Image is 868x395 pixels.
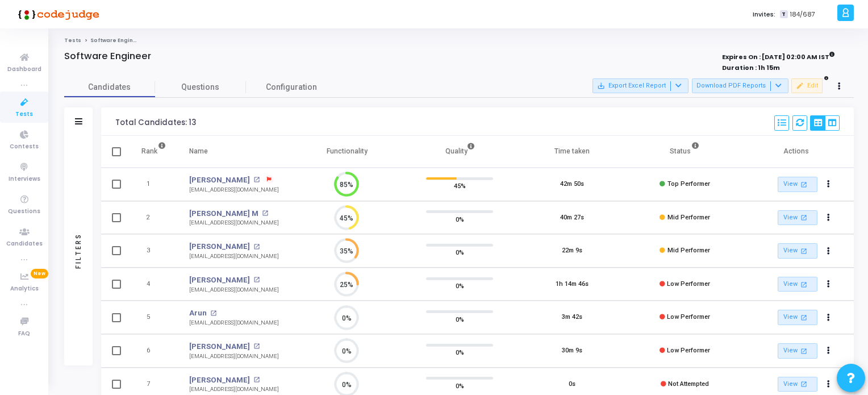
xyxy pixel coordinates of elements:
div: Name [189,145,208,157]
div: [EMAIL_ADDRESS][DOMAIN_NAME] [189,186,279,194]
th: Actions [741,136,854,168]
div: 3m 42s [562,313,582,322]
button: Export Excel Report [592,78,688,93]
a: [PERSON_NAME] [189,375,250,386]
span: Low Performer [667,313,710,321]
th: Rank [130,136,178,168]
div: 42m 50s [560,180,584,189]
span: Candidates [64,81,155,93]
span: Contests [10,142,39,152]
a: View [778,310,817,325]
span: Interviews [9,174,40,184]
span: 45% [454,180,466,192]
span: 0% [456,347,464,358]
a: View [778,377,817,392]
a: View [778,243,817,259]
mat-icon: edit [796,82,804,90]
strong: Duration : 1h 15m [722,63,780,72]
mat-icon: open_in_new [210,310,216,317]
span: Dashboard [7,65,41,74]
span: 0% [456,213,464,224]
div: [EMAIL_ADDRESS][DOMAIN_NAME] [189,385,279,394]
div: [EMAIL_ADDRESS][DOMAIN_NAME] [189,319,279,327]
button: Actions [820,310,836,326]
button: Download PDF Reports [692,78,788,93]
div: Time taken [554,145,590,157]
span: 0% [456,280,464,292]
button: Actions [820,177,836,193]
mat-icon: open_in_new [799,246,809,256]
span: Not Attempted [668,380,709,388]
span: 0% [456,247,464,258]
button: Actions [820,343,836,359]
mat-icon: open_in_new [799,379,809,389]
div: [EMAIL_ADDRESS][DOMAIN_NAME] [189,286,279,294]
div: [EMAIL_ADDRESS][DOMAIN_NAME] [189,252,279,261]
mat-icon: open_in_new [799,280,809,289]
mat-icon: open_in_new [253,343,260,350]
div: [EMAIL_ADDRESS][DOMAIN_NAME] [189,352,279,361]
span: Top Performer [667,180,710,188]
span: Analytics [10,284,39,294]
div: 0s [569,380,575,389]
mat-icon: open_in_new [253,277,260,283]
span: T [780,10,787,19]
button: Actions [820,210,836,226]
th: Functionality [291,136,403,168]
span: Low Performer [667,280,710,288]
td: 3 [130,234,178,268]
td: 6 [130,334,178,368]
a: [PERSON_NAME] [189,341,250,352]
div: Total Candidates: 13 [115,118,196,127]
span: Questions [155,81,246,93]
div: 22m 9s [562,246,582,256]
a: Arun [189,307,207,319]
span: 0% [456,313,464,325]
span: Tests [15,110,33,119]
a: Tests [64,37,81,44]
th: Status [629,136,741,168]
mat-icon: open_in_new [799,346,809,356]
div: 30m 9s [562,346,582,356]
mat-icon: open_in_new [253,177,260,183]
span: Mid Performer [667,247,710,254]
span: Configuration [266,81,317,93]
div: View Options [810,115,840,131]
button: Actions [820,276,836,292]
td: 1 [130,168,178,201]
img: logo [14,3,99,26]
h4: Software Engineer [64,51,151,62]
mat-icon: save_alt [597,82,605,90]
nav: breadcrumb [64,37,854,44]
th: Quality [403,136,516,168]
mat-icon: open_in_new [253,244,260,250]
span: Low Performer [667,347,710,354]
div: Filters [73,188,84,313]
a: [PERSON_NAME] [189,275,250,286]
a: [PERSON_NAME] [189,241,250,252]
td: 2 [130,201,178,235]
button: Actions [820,376,836,392]
span: FAQ [18,329,30,339]
mat-icon: open_in_new [262,210,268,217]
mat-icon: open_in_new [799,213,809,222]
mat-icon: open_in_new [799,313,809,322]
mat-icon: open_in_new [799,180,809,189]
span: Mid Performer [667,214,710,221]
span: Questions [8,207,40,217]
span: New [31,269,48,278]
strong: Expires On : [DATE] 02:00 AM IST [722,49,835,62]
a: View [778,277,817,292]
span: Software Engineer [90,37,143,44]
td: 4 [130,268,178,301]
td: 5 [130,301,178,334]
span: Candidates [6,239,43,249]
a: [PERSON_NAME] M [189,208,258,219]
a: View [778,210,817,226]
button: Edit [791,78,823,93]
div: 1h 14m 46s [556,280,589,289]
label: Invites: [753,10,775,19]
div: [EMAIL_ADDRESS][DOMAIN_NAME] [189,219,279,227]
